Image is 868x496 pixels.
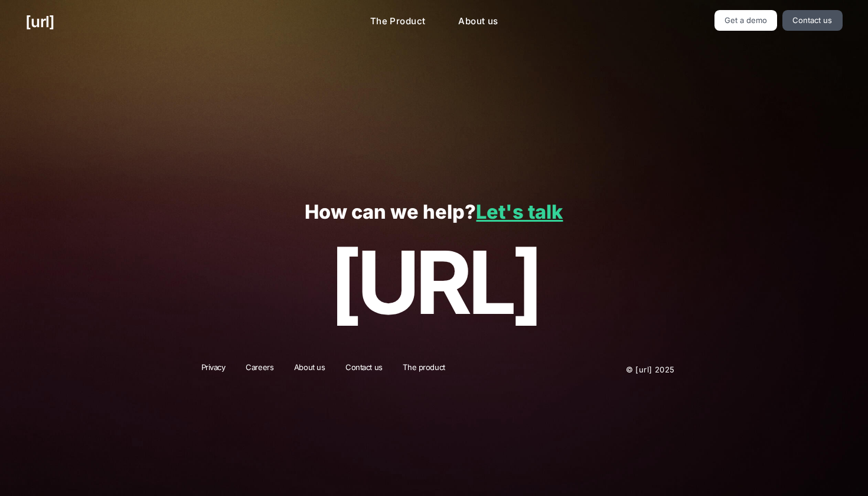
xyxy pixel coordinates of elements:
a: Contact us [338,362,390,377]
p: [URL] [25,234,842,331]
a: Let's talk [476,200,563,223]
a: The product [395,362,452,377]
a: About us [449,10,507,33]
p: How can we help? [25,202,842,223]
a: Privacy [194,362,233,377]
a: The Product [361,10,435,33]
p: © [URL] 2025 [554,362,675,377]
a: [URL] [25,10,54,33]
a: About us [286,362,333,377]
a: Get a demo [714,10,778,31]
a: Careers [238,362,281,377]
a: Contact us [782,10,843,31]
